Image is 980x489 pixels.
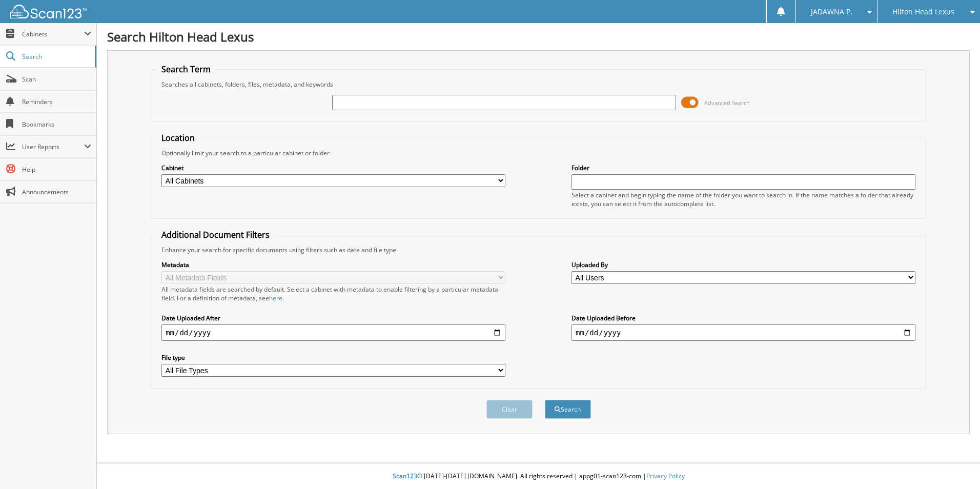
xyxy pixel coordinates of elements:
label: Uploaded By [571,260,915,269]
a: here [269,294,282,302]
label: Metadata [161,260,505,269]
label: Cabinet [161,164,505,172]
div: © [DATE]-[DATE] [DOMAIN_NAME]. All rights reserved | appg01-scan123-com | [97,464,980,489]
div: Enhance your search for specific documents using filters such as date and file type. [156,246,921,254]
span: Advanced Search [704,99,750,107]
legend: Search Term [156,64,216,75]
span: Reminders [22,97,91,106]
div: All metadata fields are searched by default. Select a cabinet with metadata to enable filtering b... [161,285,505,302]
label: Folder [571,164,915,172]
span: Hilton Head Lexus [892,9,954,15]
a: Privacy Policy [646,472,685,480]
div: Optionally limit your search to a particular cabinet or folder [156,149,921,157]
button: Search [545,400,591,419]
input: end [571,324,915,341]
span: User Reports [22,142,84,151]
input: start [161,324,505,341]
button: Clear [486,400,533,419]
span: Help [22,165,91,174]
h1: Search Hilton Head Lexus [107,28,970,45]
span: Search [22,52,90,61]
legend: Additional Document Filters [156,229,275,240]
div: Select a cabinet and begin typing the name of the folder you want to search in. If the name match... [571,191,915,208]
legend: Location [156,132,200,144]
span: Scan123 [393,472,417,480]
label: Date Uploaded After [161,314,505,322]
span: Cabinets [22,30,84,38]
img: scan123-logo-white.svg [10,5,87,18]
span: Announcements [22,188,91,196]
div: Searches all cabinets, folders, files, metadata, and keywords [156,80,921,89]
span: JADAWNA P. [811,9,852,15]
label: File type [161,353,505,362]
label: Date Uploaded Before [571,314,915,322]
span: Scan [22,75,91,84]
span: Bookmarks [22,120,91,129]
